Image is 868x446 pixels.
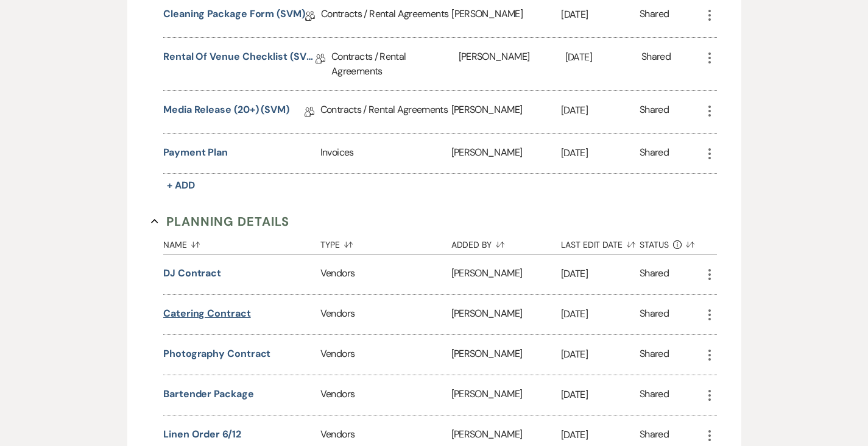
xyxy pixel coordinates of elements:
button: Type [320,231,451,254]
p: [DATE] [561,7,640,23]
p: [DATE] [561,266,640,282]
p: [DATE] [561,347,640,362]
div: [PERSON_NAME] [451,295,561,334]
div: Shared [640,427,669,444]
button: Catering Contract [163,306,251,321]
button: + Add [163,177,199,194]
span: Status [640,240,669,249]
p: [DATE] [561,427,640,443]
button: DJ Contract [163,266,221,281]
span: + Add [167,179,195,192]
p: [DATE] [561,145,640,161]
a: Rental of Venue Checklist (SVM) [163,49,316,68]
p: [DATE] [561,103,640,118]
a: Cleaning Package Form (SVM) [163,7,305,26]
div: Shared [640,347,669,363]
div: Shared [640,306,669,323]
button: Status [640,231,702,254]
div: Contracts / Rental Agreements [320,91,451,133]
div: Vendors [320,335,451,375]
div: Shared [641,49,671,79]
div: Vendors [320,295,451,334]
p: [DATE] [565,49,641,65]
div: [PERSON_NAME] [451,91,561,133]
button: Added By [451,231,561,254]
div: Vendors [320,375,451,415]
div: Shared [640,7,669,26]
p: [DATE] [561,387,640,403]
div: Vendors [320,254,451,294]
div: [PERSON_NAME] [459,38,565,90]
div: [PERSON_NAME] [451,134,561,173]
div: [PERSON_NAME] [451,375,561,415]
div: Shared [640,387,669,403]
div: Shared [640,145,669,162]
a: Media Release (20+) (SVM) [163,103,289,121]
div: Invoices [320,134,451,173]
button: Photography Contract [163,347,270,361]
button: linen order 6/12 [163,427,241,442]
button: Payment Plan [163,145,228,160]
button: Last Edit Date [561,231,640,254]
p: [DATE] [561,306,640,322]
div: Shared [640,103,669,121]
button: Planning Details [151,212,289,231]
div: Contracts / Rental Agreements [331,38,459,90]
button: Name [163,231,320,254]
button: bartender package [163,387,254,401]
div: [PERSON_NAME] [451,254,561,294]
div: [PERSON_NAME] [451,335,561,375]
div: Shared [640,266,669,282]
